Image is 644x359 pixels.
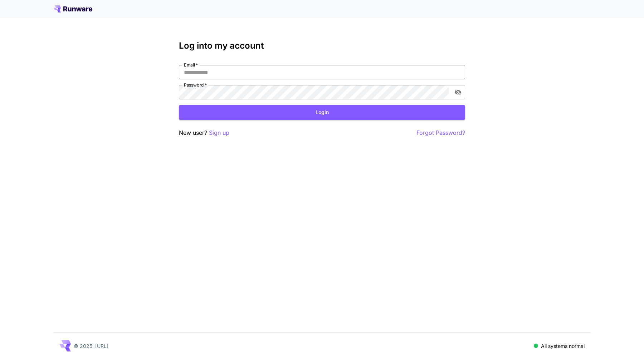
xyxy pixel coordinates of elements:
[179,41,465,51] h3: Log into my account
[179,128,229,137] p: New user?
[179,105,465,120] button: Login
[74,342,108,350] p: © 2025, [URL]
[452,86,464,99] button: toggle password visibility
[209,128,229,137] button: Sign up
[416,128,465,137] button: Forgot Password?
[541,342,585,350] p: All systems normal
[184,62,198,68] label: Email
[184,82,207,88] label: Password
